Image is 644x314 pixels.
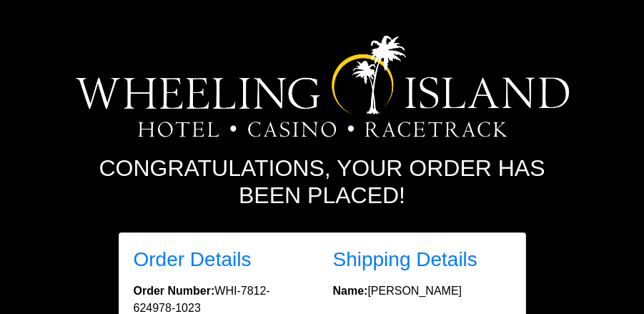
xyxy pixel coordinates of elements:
h3: Shipping Details [333,247,511,272]
p: [PERSON_NAME] [333,283,511,300]
strong: Name: [333,285,368,297]
h3: Order Details [134,247,312,272]
img: Logo [76,36,569,137]
strong: Order Number: [134,285,215,297]
h2: Congratulations, your order has been placed! [76,154,569,210]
